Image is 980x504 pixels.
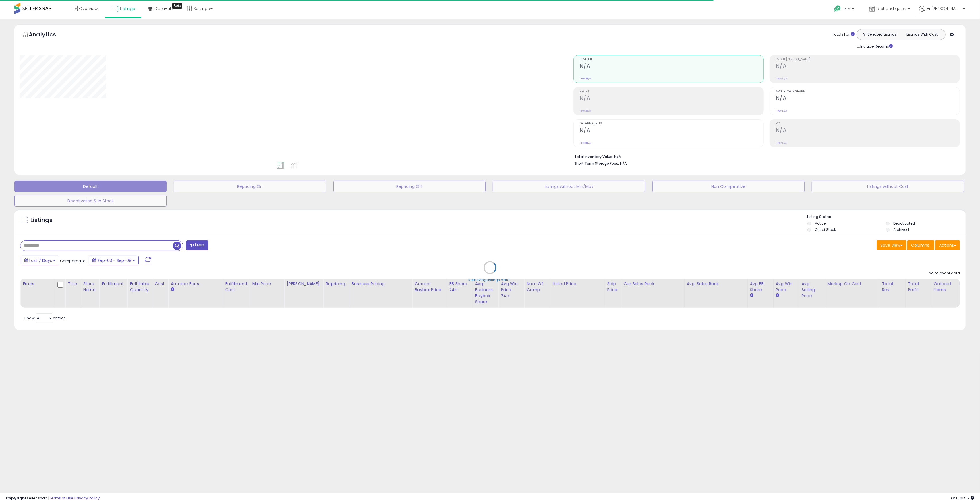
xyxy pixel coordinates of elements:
small: Prev: N/A [776,77,787,80]
span: Revenue [580,58,763,61]
span: Profit [580,90,763,93]
small: Prev: N/A [776,141,787,145]
h2: N/A [776,63,960,71]
div: Include Returns [852,43,900,49]
b: Total Inventory Value: [574,154,613,159]
button: Deactivated & In Stock [14,195,167,207]
button: Default [14,181,167,192]
span: Hi [PERSON_NAME] [927,6,961,11]
div: Totals For [832,32,855,37]
h2: N/A [580,63,763,71]
button: Repricing Off [333,181,486,192]
h2: N/A [776,127,960,135]
button: Listings without Cost [812,181,964,192]
button: Repricing On [174,181,326,192]
span: Listings [120,6,135,11]
span: N/A [620,161,627,166]
small: Prev: N/A [580,141,591,145]
h2: N/A [580,95,763,103]
span: Ordered Items [580,122,763,125]
span: Overview [79,6,98,11]
span: ROI [776,122,960,125]
b: Short Term Storage Fees: [574,161,619,166]
span: Profit [PERSON_NAME] [776,58,960,61]
span: Help [842,7,850,11]
a: Hi [PERSON_NAME] [919,6,965,19]
span: fast and quick [877,6,906,11]
i: Get Help [834,5,841,12]
button: All Selected Listings [858,31,901,38]
h5: Analytics [29,30,67,40]
span: DataHub [155,6,173,11]
h2: N/A [776,95,960,103]
a: Help [830,1,860,19]
small: Prev: N/A [776,109,787,112]
small: Prev: N/A [580,109,591,112]
div: Retrieving listings data.. [469,278,512,283]
button: Listings With Cost [901,31,944,38]
li: N/A [574,153,956,160]
button: Listings without Min/Max [493,181,645,192]
div: Tooltip anchor [172,3,182,9]
h2: N/A [580,127,763,135]
span: Avg. Buybox Share [776,90,960,93]
small: Prev: N/A [580,77,591,80]
button: Non Competitive [652,181,805,192]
